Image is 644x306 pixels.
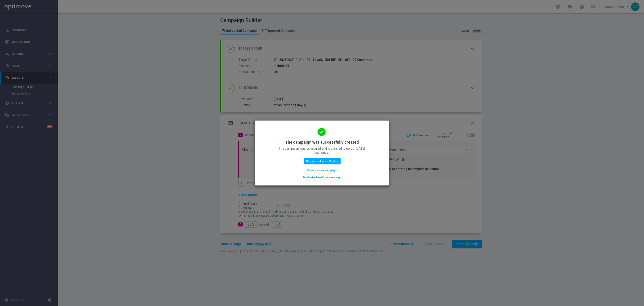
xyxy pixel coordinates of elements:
h2: The campaign was successfully created [285,140,359,145]
p: The campaign was scheduled and is planned to go out [DATE], just once. [277,147,367,155]
button: Create a new campaign [307,168,337,173]
button: Duplicate & edit this campaign [303,175,342,180]
button: Review in Mission Control [304,158,341,164]
i: done [318,128,326,136]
